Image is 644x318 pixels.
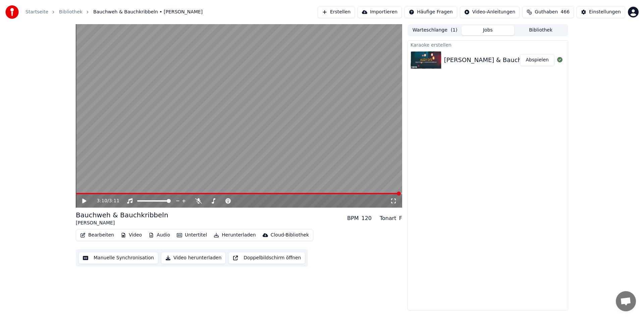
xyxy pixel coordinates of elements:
div: / [97,198,113,204]
span: Guthaben [535,9,558,15]
button: Video [118,230,145,240]
div: BPM [347,214,359,222]
button: Warteschlange [409,25,462,35]
button: Jobs [462,25,515,35]
button: Erstellen [318,6,355,18]
span: 3:11 [109,198,119,204]
span: Bauchweh & Bauchkribbeln • [PERSON_NAME] [93,9,203,15]
div: Tonart [380,214,396,222]
a: Bibliothek [59,9,83,15]
button: Guthaben466 [522,6,574,18]
span: 466 [560,9,570,15]
div: 120 [361,214,372,222]
div: Cloud-Bibliothek [271,232,309,238]
a: Chat öffnen [616,291,636,311]
div: [PERSON_NAME] & Bauchkribbeln [444,55,546,65]
img: youka [5,5,19,19]
button: Audio [146,230,173,240]
div: F [399,214,402,222]
button: Doppelbildschirm öffnen [228,252,305,264]
button: Einstellungen [577,6,625,18]
div: Einstellungen [589,9,621,15]
button: Herunterladen [211,230,258,240]
div: Karaoke erstellen [408,41,568,49]
button: Video-Anleitungen [460,6,520,18]
button: Abspielen [520,54,554,66]
button: Importieren [358,6,402,18]
button: Untertitel [174,230,210,240]
div: Bauchweh & Bauchkribbeln [76,210,168,220]
span: ( 1 ) [451,27,458,34]
span: 3:10 [97,198,107,204]
button: Bibliothek [514,25,567,35]
button: Manuelle Synchronisation [78,252,158,264]
button: Häufige Fragen [405,6,457,18]
button: Bearbeiten [77,230,117,240]
div: [PERSON_NAME] [76,220,168,226]
nav: breadcrumb [25,9,203,15]
button: Video herunterladen [161,252,226,264]
a: Startseite [25,9,48,15]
